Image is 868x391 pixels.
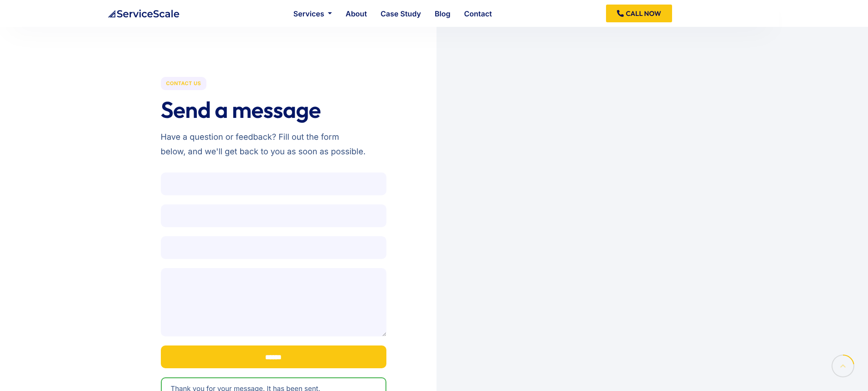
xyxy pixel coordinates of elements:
[345,10,367,17] a: About
[464,10,492,17] a: Contact
[380,10,421,17] a: Case Study
[435,10,450,17] a: Blog
[606,5,672,22] a: CALL NOW
[293,10,332,17] a: Services
[626,10,661,17] span: CALL NOW
[107,9,180,17] a: ServiceScale logo representing business automation for tradiesServiceScale logo representing busi...
[437,170,868,307] iframe: Richmond Australia
[161,130,366,159] p: Have a question or feedback? Fill out the form below, and we'll get back to you as soon as possible.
